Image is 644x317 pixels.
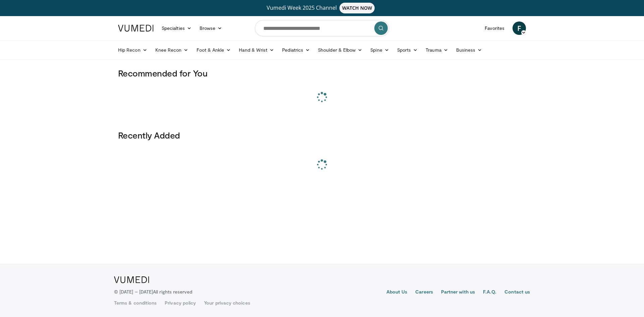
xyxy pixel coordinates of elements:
a: Favorites [481,21,508,35]
h3: Recommended for You [118,68,526,78]
a: Privacy policy [165,300,196,306]
a: Specialties [158,21,196,35]
a: F [513,21,526,35]
a: About Us [386,288,408,297]
a: Knee Recon [151,43,193,57]
input: Search topics, interventions [255,20,389,36]
a: Sports [393,43,422,57]
a: Partner with us [441,288,475,297]
a: Pediatrics [278,43,314,57]
span: All rights reserved [153,289,192,295]
a: F.A.Q. [483,288,496,297]
a: Browse [196,21,226,35]
a: Contact us [504,288,530,297]
a: Terms & conditions [114,300,157,306]
a: Careers [415,288,433,297]
a: Your privacy choices [204,300,250,306]
a: Hip Recon [114,43,151,57]
img: VuMedi Logo [114,276,149,283]
a: Foot & Ankle [193,43,235,57]
a: Hand & Wrist [235,43,278,57]
span: WATCH NOW [339,3,375,13]
a: Vumedi Week 2025 ChannelWATCH NOW [119,3,525,13]
h3: Recently Added [118,130,526,141]
a: Trauma [422,43,452,57]
a: Business [452,43,486,57]
a: Spine [366,43,393,57]
p: © [DATE] – [DATE] [114,288,193,295]
img: VuMedi Logo [118,25,154,32]
a: Shoulder & Elbow [314,43,366,57]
